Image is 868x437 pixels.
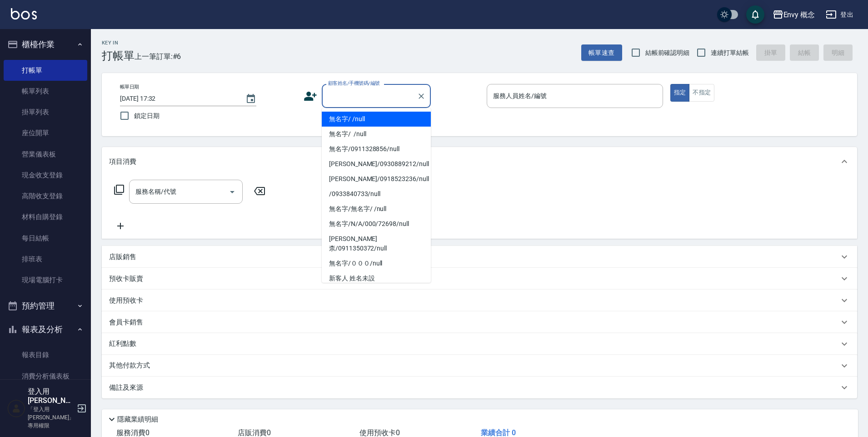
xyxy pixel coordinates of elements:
span: 使用預收卡 0 [359,428,400,437]
button: 不指定 [689,84,714,102]
img: Person [7,399,25,417]
a: 帳單列表 [4,81,87,102]
span: 服務消費 0 [116,428,150,437]
button: 帳單速查 [581,44,622,61]
div: Envy 概念 [783,9,815,20]
div: 備註及來源 [102,377,857,398]
div: 項目消費 [102,147,857,176]
a: 消費分析儀表板 [4,366,87,387]
button: 指定 [670,84,690,102]
div: 使用預收卡 [102,290,857,311]
a: 報表目錄 [4,344,87,365]
span: 上一筆訂單:#6 [135,51,181,62]
li: 無名字/無名字/ /null [322,201,431,216]
button: Open [225,185,239,199]
p: 備註及來源 [109,383,143,393]
p: 預收卡販賣 [109,274,143,284]
button: save [746,5,764,24]
h5: 登入用[PERSON_NAME] [28,387,74,405]
a: 現金收支登錄 [4,165,87,186]
a: 現場電腦打卡 [4,270,87,290]
p: 會員卡銷售 [109,318,143,327]
button: 預約管理 [4,294,87,318]
input: YYYY/MM/DD hh:mm [120,91,236,106]
li: 無名字/0911328856/null [322,142,431,157]
label: 帳單日期 [120,83,139,90]
a: 材料自購登錄 [4,206,87,227]
li: 無名字/N/A/000/72698/null [322,216,431,231]
span: 結帳前確認明細 [645,48,690,58]
div: 紅利點數 [102,333,857,355]
li: 無名字/０００/null [322,256,431,271]
li: /0933840733/null [322,187,431,201]
label: 顧客姓名/手機號碼/編號 [328,80,380,87]
div: 會員卡銷售 [102,311,857,333]
button: 櫃檯作業 [4,33,87,56]
a: 排班表 [4,249,87,270]
div: 其他付款方式 [102,355,857,377]
p: 「登入用[PERSON_NAME]」專用權限 [28,405,74,430]
h2: Key In [102,40,135,46]
span: 連續打單結帳 [711,48,749,58]
div: 預收卡販賣 [102,268,857,290]
button: Choose date, selected date is 2025-08-17 [240,88,262,110]
h3: 打帳單 [102,49,135,62]
a: 高階收支登錄 [4,186,87,206]
span: 業績合計 0 [481,428,516,437]
div: 店販銷售 [102,246,857,268]
span: 店販消費 0 [238,428,271,437]
p: 隱藏業績明細 [117,415,158,424]
button: 登出 [822,6,857,23]
img: Logo [11,8,37,20]
a: 營業儀表板 [4,144,87,165]
a: 每日結帳 [4,228,87,249]
button: Envy 概念 [769,5,819,24]
a: 掛單列表 [4,102,87,123]
li: [PERSON_NAME]柰/0911350372/null [322,231,431,256]
p: 使用預收卡 [109,296,143,305]
button: 報表及分析 [4,318,87,341]
a: 打帳單 [4,60,87,81]
span: 鎖定日期 [134,111,160,121]
li: 新客人 姓名未設定/[PERSON_NAME]/null [322,271,431,295]
li: [PERSON_NAME]/0930889212/null [322,157,431,172]
button: Clear [415,90,428,103]
li: [PERSON_NAME]/0918523236/null [322,172,431,187]
a: 座位開單 [4,123,87,143]
p: 其他付款方式 [109,361,155,371]
li: 無名字/ /null [322,112,431,127]
li: 無名字/ /null [322,127,431,142]
p: 紅利點數 [109,339,141,349]
p: 項目消費 [109,157,136,167]
p: 店販銷售 [109,252,136,262]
